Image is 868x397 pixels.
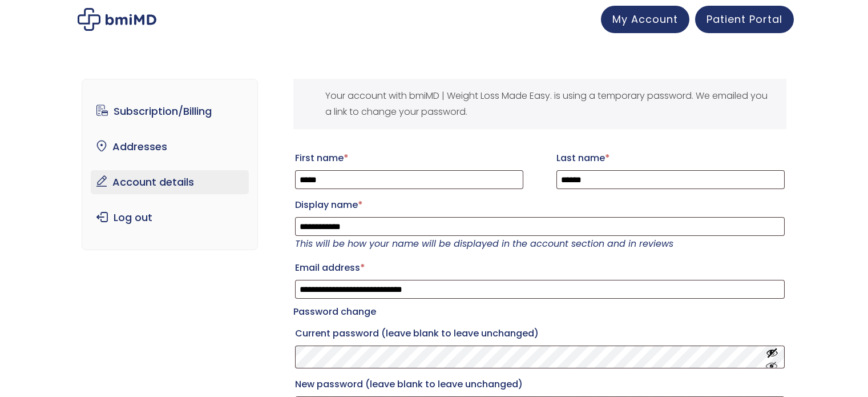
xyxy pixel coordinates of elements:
[766,347,778,368] button: Show password
[91,206,249,230] a: Log out
[295,375,785,394] label: New password (leave blank to leave unchanged)
[91,135,249,159] a: Addresses
[78,8,156,31] img: My account
[612,12,678,26] span: My Account
[556,149,785,167] label: Last name
[295,196,785,214] label: Display name
[295,149,523,167] label: First name
[91,170,249,194] a: Account details
[82,79,258,250] nav: Account pages
[295,324,785,343] label: Current password (leave blank to leave unchanged)
[295,237,673,250] em: This will be how your name will be displayed in the account section and in reviews
[601,6,689,33] a: My Account
[695,6,794,33] a: Patient Portal
[91,99,249,123] a: Subscription/Billing
[706,12,782,26] span: Patient Portal
[295,259,785,277] label: Email address
[293,304,376,320] legend: Password change
[293,79,786,129] div: Your account with bmiMD | Weight Loss Made Easy. is using a temporary password. We emailed you a ...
